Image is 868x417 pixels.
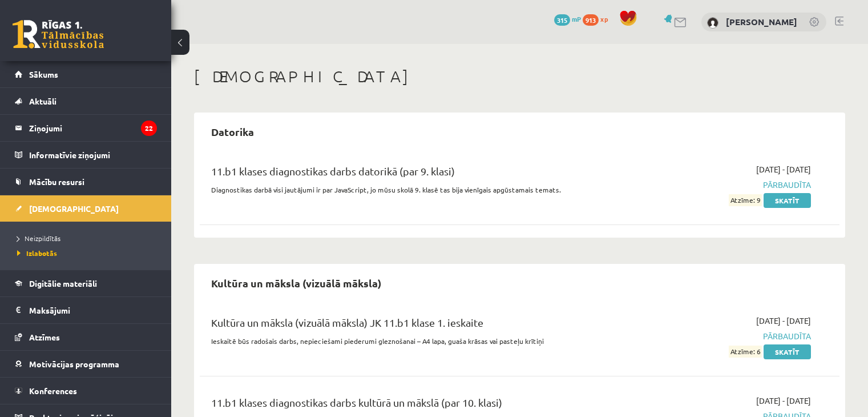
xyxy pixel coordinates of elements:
[756,163,811,175] span: [DATE] - [DATE]
[17,248,160,258] a: Izlabotās
[729,194,762,206] span: Atzīme: 9
[15,61,157,87] a: Sākums
[29,115,157,141] legend: Ziņojumi
[29,359,119,369] span: Motivācijas programma
[194,67,845,86] h1: [DEMOGRAPHIC_DATA]
[756,395,811,407] span: [DATE] - [DATE]
[15,270,157,296] a: Digitālie materiāli
[29,69,58,79] span: Sākums
[15,195,157,222] a: [DEMOGRAPHIC_DATA]
[29,142,157,168] legend: Informatīvie ziņojumi
[211,163,605,185] div: 11.b1 klases diagnostikas darbs datorikā (par 9. klasi)
[764,193,811,208] a: Skatīt
[200,118,265,145] h2: Datorika
[583,14,599,26] span: 913
[726,16,797,27] a: [PERSON_NAME]
[29,386,77,396] span: Konferences
[200,270,393,296] h2: Kultūra un māksla (vizuālā māksla)
[29,332,60,342] span: Atzīmes
[554,14,581,23] a: 315 mP
[29,203,119,214] span: [DEMOGRAPHIC_DATA]
[29,96,56,106] span: Aktuāli
[211,315,605,336] div: Kultūra un māksla (vizuālā māksla) JK 11.b1 klase 1. ieskaite
[707,17,718,29] img: Alvis Buģis
[15,351,157,377] a: Motivācijas programma
[17,248,57,258] span: Izlabotās
[15,378,157,404] a: Konferences
[764,344,811,359] a: Skatīt
[583,14,613,23] a: 913 xp
[756,315,811,327] span: [DATE] - [DATE]
[15,142,157,168] a: Informatīvie ziņojumi
[29,297,157,323] legend: Maksājumi
[17,234,60,243] span: Neizpildītās
[17,233,160,243] a: Neizpildītās
[623,330,811,342] span: Pārbaudīta
[15,297,157,323] a: Maksājumi
[554,14,570,26] span: 315
[600,14,608,23] span: xp
[15,324,157,350] a: Atzīmes
[211,336,605,346] p: Ieskaitē būs radošais darbs, nepieciešami piederumi gleznošanai – A4 lapa, guaša krāsas vai paste...
[211,185,605,195] p: Diagnostikas darbā visi jautājumi ir par JavaScript, jo mūsu skolā 9. klasē tas bija vienīgais ap...
[13,20,104,49] a: Rīgas 1. Tālmācības vidusskola
[729,346,762,358] span: Atzīme: 6
[29,177,84,187] span: Mācību resursi
[15,115,157,141] a: Ziņojumi22
[572,14,581,23] span: mP
[623,179,811,191] span: Pārbaudīta
[211,395,605,416] div: 11.b1 klases diagnostikas darbs kultūrā un mākslā (par 10. klasi)
[15,88,157,114] a: Aktuāli
[15,169,157,195] a: Mācību resursi
[141,121,157,136] i: 22
[29,278,97,288] span: Digitālie materiāli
